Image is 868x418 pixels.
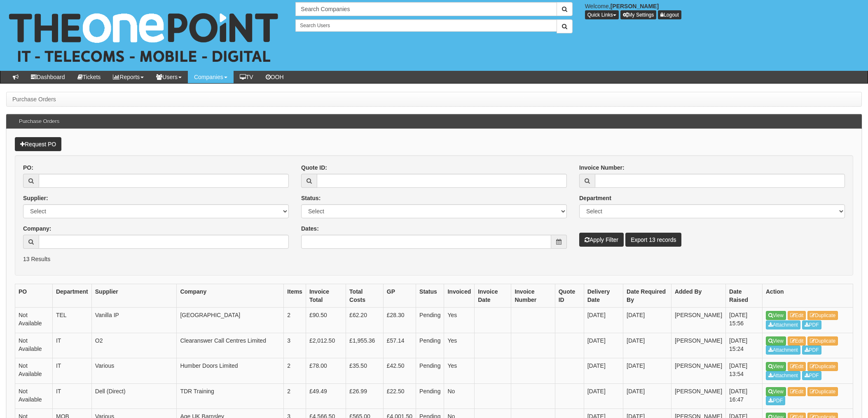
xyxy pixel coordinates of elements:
th: Action [763,284,853,308]
td: IT [52,333,91,358]
th: Added By [671,284,725,308]
a: View [766,362,786,371]
th: Total Costs [346,284,384,308]
a: Attachment [766,371,800,380]
td: [PERSON_NAME] [671,383,725,409]
th: Invoice Total [306,284,346,308]
a: Duplicate [807,311,838,320]
a: Attachment [766,346,800,355]
a: Duplicate [807,387,838,396]
label: Invoice Number: [579,163,625,172]
a: OOH [260,71,290,83]
a: Edit [788,311,806,320]
a: Request PO [15,137,61,151]
a: TV [234,71,260,83]
label: Department [579,194,611,202]
td: IT [52,383,91,409]
td: [DATE] [584,383,623,409]
a: Edit [788,362,806,371]
a: Companies [188,71,234,83]
label: Status: [301,194,321,202]
td: [DATE] [584,333,623,358]
input: Search Companies [295,2,557,16]
td: [PERSON_NAME] [671,358,725,384]
td: [DATE] [623,383,671,409]
td: 3 [284,333,306,358]
td: Humber Doors Limited [177,358,284,384]
a: Edit [788,336,806,346]
th: Quote ID [555,284,584,308]
td: £2,012.50 [306,333,346,358]
th: Invoiced [444,284,475,308]
td: IT [52,358,91,384]
td: £22.50 [383,383,416,409]
a: Attachment [766,320,800,329]
td: 2 [284,383,306,409]
label: Dates: [301,224,319,233]
td: [PERSON_NAME] [671,308,725,333]
td: Pending [416,358,444,384]
td: [DATE] 13:54 [726,358,763,384]
td: [DATE] 15:56 [726,308,763,333]
td: [DATE] [584,358,623,384]
a: Edit [788,387,806,396]
a: Dashboard [25,71,71,83]
th: Invoice Number [511,284,555,308]
td: TDR Training [177,383,284,409]
a: My Settings [620,10,657,19]
a: PDF [802,320,821,329]
a: PDF [802,371,821,380]
td: £35.50 [346,358,384,384]
td: Yes [444,358,475,384]
th: Items [284,284,306,308]
td: £62.20 [346,308,384,333]
td: O2 [91,333,177,358]
label: Company: [23,224,51,233]
td: 2 [284,358,306,384]
td: Not Available [15,358,53,384]
h3: Purchase Orders [15,114,63,128]
th: Date Required By [623,284,671,308]
th: Company [177,284,284,308]
li: Purchase Orders [12,95,56,103]
td: [DATE] 15:24 [726,333,763,358]
td: Yes [444,333,475,358]
td: [DATE] 16:47 [726,383,763,409]
td: Various [91,358,177,384]
th: PO [15,284,53,308]
td: [GEOGRAPHIC_DATA] [177,308,284,333]
td: 2 [284,308,306,333]
th: GP [383,284,416,308]
th: Supplier [91,284,177,308]
th: Status [416,284,444,308]
td: £90.50 [306,308,346,333]
a: View [766,387,786,396]
td: £26.99 [346,383,384,409]
a: Duplicate [807,362,838,371]
a: Export 13 records [625,233,682,247]
label: Supplier: [23,194,48,202]
th: Department [52,284,91,308]
a: Duplicate [807,336,838,346]
a: Reports [107,71,150,83]
td: Clearanswer Call Centres Limited [177,333,284,358]
td: Pending [416,308,444,333]
td: £49.49 [306,383,346,409]
a: PDF [802,346,821,355]
td: £1,955.36 [346,333,384,358]
td: [DATE] [623,358,671,384]
p: 13 Results [23,255,845,263]
td: Pending [416,333,444,358]
button: Apply Filter [579,233,624,247]
a: Tickets [71,71,107,83]
th: Delivery Date [584,284,623,308]
td: TEL [52,308,91,333]
td: [PERSON_NAME] [671,333,725,358]
td: Pending [416,383,444,409]
a: PDF [766,396,785,405]
label: PO: [23,163,33,172]
div: Welcome, [579,2,868,19]
b: [PERSON_NAME] [611,3,659,9]
a: View [766,336,786,346]
th: Invoice Date [475,284,511,308]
